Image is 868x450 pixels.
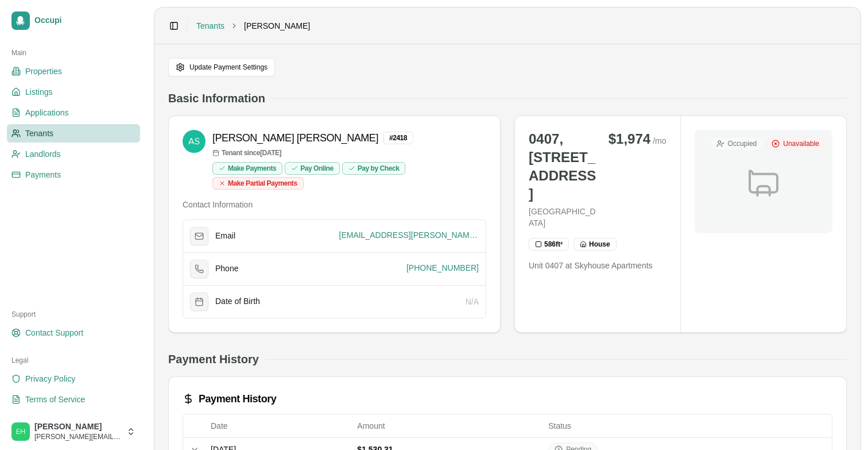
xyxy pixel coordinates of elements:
[383,132,413,144] div: # 2418
[529,260,666,271] p: Unit 0407 at Skyhouse Apartments
[7,305,140,324] div: Support
[168,90,265,106] h2: Basic Information
[406,262,479,274] span: [PHONE_NUMBER]
[783,139,819,148] span: Unavailable
[529,238,569,251] div: 586 ft²
[196,20,310,32] nav: breadcrumb
[25,66,62,77] span: Properties
[11,422,30,441] img: Emily Hart
[529,130,597,203] p: 0407, [STREET_ADDRESS]
[609,130,650,148] span: $1,974
[7,324,140,342] a: Contact Support
[215,231,235,241] span: Email
[34,432,122,441] span: [PERSON_NAME][EMAIL_ADDRESS][DOMAIN_NAME]
[339,229,479,241] span: [EMAIL_ADDRESS][PERSON_NAME][DOMAIN_NAME]
[7,83,140,101] a: Listings
[206,414,352,437] th: Date
[215,297,260,307] span: Date of Birth
[168,58,275,76] button: Update Payment Settings
[7,418,140,445] button: Emily Hart[PERSON_NAME][PERSON_NAME][EMAIL_ADDRESS][DOMAIN_NAME]
[25,373,75,384] span: Privacy Policy
[7,351,140,370] div: Legal
[7,7,140,34] a: Occupi
[183,391,832,407] div: Payment History
[196,20,224,32] a: Tenants
[352,414,544,437] th: Amount
[212,162,282,175] div: Make Payments
[215,264,238,274] span: Phone
[25,128,53,139] span: Tenants
[285,162,340,175] div: Pay Online
[7,124,140,143] a: Tenants
[7,390,140,409] a: Terms of Service
[34,422,122,432] span: [PERSON_NAME]
[183,199,486,210] h4: Contact Information
[212,130,378,146] h3: [PERSON_NAME] [PERSON_NAME]
[244,20,310,32] span: [PERSON_NAME]
[7,62,140,80] a: Properties
[7,44,140,62] div: Main
[544,414,832,437] th: Status
[25,148,61,160] span: Landlords
[728,139,757,148] span: Occupied
[7,166,140,184] a: Payments
[34,16,135,26] span: Occupi
[7,145,140,163] a: Landlords
[212,177,304,190] div: Make Partial Payments
[25,86,52,98] span: Listings
[653,135,666,147] span: / mo
[25,107,69,118] span: Applications
[466,297,479,306] span: N/A
[342,162,406,175] div: Pay by Check
[529,206,597,229] p: [GEOGRAPHIC_DATA]
[7,370,140,388] a: Privacy Policy
[25,327,83,339] span: Contact Support
[212,148,486,157] p: Tenant since [DATE]
[573,238,617,251] div: House
[7,103,140,122] a: Applications
[183,130,206,153] img: Alexander Soto
[25,169,61,180] span: Payments
[168,351,259,367] h2: Payment History
[25,394,85,405] span: Terms of Service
